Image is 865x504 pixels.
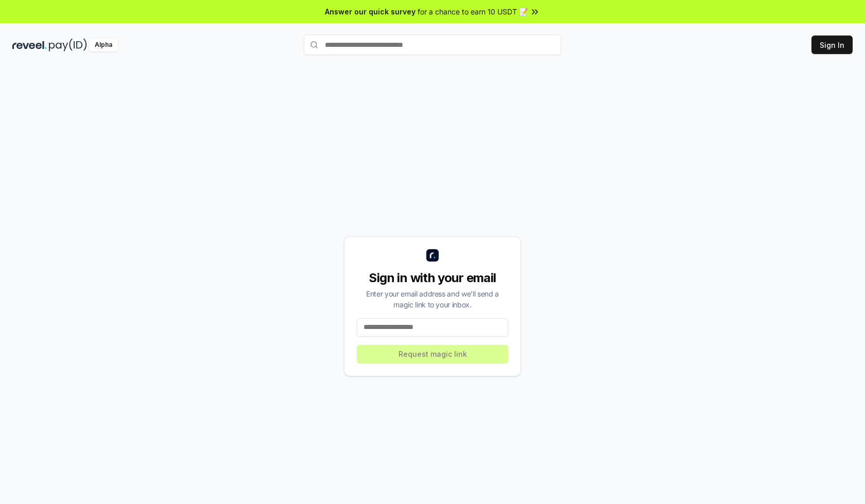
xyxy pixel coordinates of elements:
[357,288,508,310] div: Enter your email address and we’ll send a magic link to your inbox.
[49,39,87,51] img: pay_id
[325,6,416,17] span: Answer our quick survey
[426,249,439,262] img: logo_small
[418,6,528,17] span: for a chance to earn 10 USDT 📝
[89,39,118,51] div: Alpha
[811,36,853,54] button: Sign In
[12,39,47,51] img: reveel_dark
[357,270,508,286] div: Sign in with your email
